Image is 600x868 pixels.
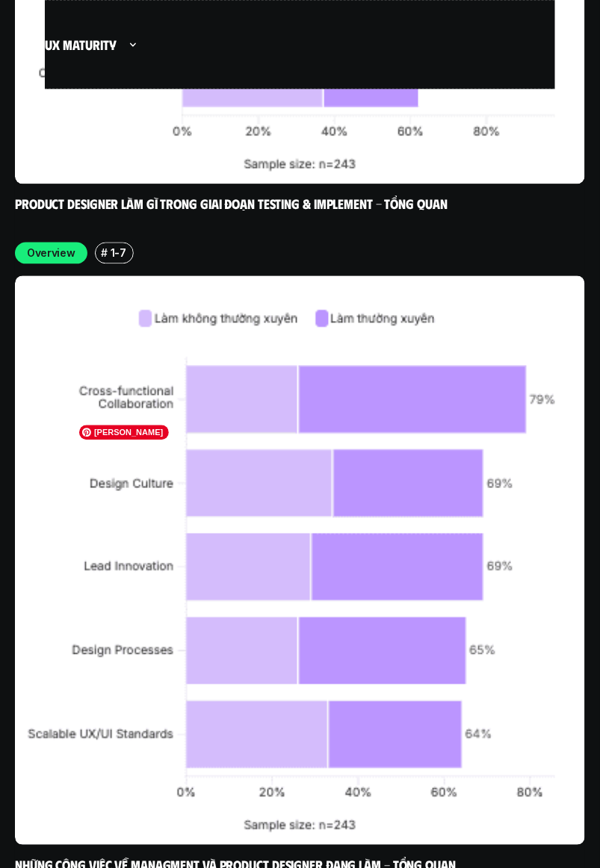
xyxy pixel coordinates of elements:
a: Product Designer làm gì trong giai đoạn Testing & Implement - Tổng quan [15,196,448,213]
h5: UX maturity [45,37,117,54]
h6: # [101,248,108,259]
p: 1-7 [111,246,126,261]
p: Overview [27,246,75,261]
span: [PERSON_NAME] [79,425,169,440]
